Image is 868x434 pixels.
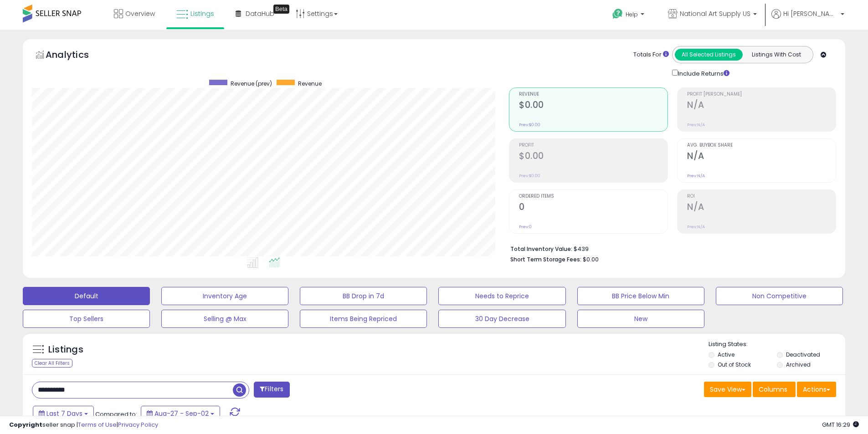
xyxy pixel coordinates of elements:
[510,243,829,254] li: $439
[510,245,572,253] b: Total Inventory Value:
[797,382,836,397] button: Actions
[246,9,274,18] span: DataHub
[300,310,427,328] button: Items Being Repriced
[254,382,289,398] button: Filters
[154,409,209,418] span: Aug-27 - Sep-02
[687,143,836,148] span: Avg. Buybox Share
[46,409,82,418] span: Last 7 Days
[95,410,137,419] span: Compared to:
[786,361,811,368] label: Archived
[438,310,565,328] button: 30 Day Decrease
[519,151,668,163] h2: $0.00
[687,92,836,97] span: Profit [PERSON_NAME]
[786,351,820,358] label: Deactivated
[510,255,581,263] b: Short Term Storage Fees:
[32,359,72,368] div: Clear All Filters
[687,202,836,214] h2: N/A
[46,48,107,63] h5: Analytics
[519,173,540,179] small: Prev: $0.00
[687,122,705,128] small: Prev: N/A
[298,80,322,87] span: Revenue
[633,51,669,59] div: Totals For
[519,122,540,128] small: Prev: $0.00
[48,343,83,356] h5: Listings
[680,9,750,18] span: National Art Supply US
[716,287,843,305] button: Non Competitive
[605,1,653,30] a: Help
[771,9,844,30] a: Hi [PERSON_NAME]
[161,310,288,328] button: Selling @ Max
[519,143,668,148] span: Profit
[687,224,705,230] small: Prev: N/A
[612,8,623,20] i: Get Help
[577,310,704,328] button: New
[759,385,787,394] span: Columns
[709,340,845,349] p: Listing States:
[23,287,150,305] button: Default
[626,10,638,18] span: Help
[519,100,668,112] h2: $0.00
[687,151,836,163] h2: N/A
[9,420,42,429] strong: Copyright
[577,287,704,305] button: BB Price Below Min
[231,80,272,87] span: Revenue (prev)
[519,224,532,230] small: Prev: 0
[438,287,565,305] button: Needs to Reprice
[118,420,158,429] a: Privacy Policy
[141,406,220,421] button: Aug-27 - Sep-02
[822,420,859,429] span: 2025-09-12 16:29 GMT
[583,255,599,264] span: $0.00
[161,287,288,305] button: Inventory Age
[687,100,836,112] h2: N/A
[9,421,158,429] div: seller snap | |
[519,92,668,97] span: Revenue
[300,287,427,305] button: BB Drop in 7d
[783,9,838,18] span: Hi [PERSON_NAME]
[665,68,740,78] div: Include Returns
[273,5,289,14] div: Tooltip anchor
[675,49,743,61] button: All Selected Listings
[519,194,668,199] span: Ordered Items
[742,49,810,61] button: Listings With Cost
[33,406,94,421] button: Last 7 Days
[753,382,796,397] button: Columns
[23,310,150,328] button: Top Sellers
[125,9,155,18] span: Overview
[190,9,214,18] span: Listings
[687,194,836,199] span: ROI
[687,173,705,179] small: Prev: N/A
[704,382,751,397] button: Save View
[718,351,734,358] label: Active
[78,420,117,429] a: Terms of Use
[519,202,668,214] h2: 0
[718,361,751,368] label: Out of Stock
